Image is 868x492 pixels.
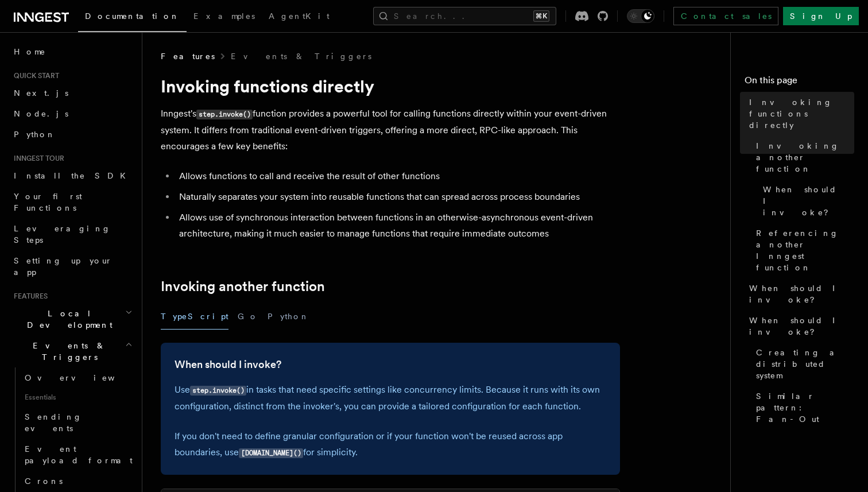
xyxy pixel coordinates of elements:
[9,103,135,124] a: Node.js
[756,140,854,175] span: Invoking another function
[751,223,854,278] a: Referencing another Inngest function
[175,357,281,373] a: When should I invoke?
[190,386,246,396] code: step.invoke()
[20,439,135,471] a: Event payload format
[85,11,180,21] span: Documentation
[238,304,258,330] button: Go
[783,7,859,25] a: Sign Up
[9,165,135,186] a: Install the SDK
[161,106,620,154] p: Inngest's function provides a powerful tool for calling functions directly within your event-driv...
[14,224,111,245] span: Leveraging Steps
[25,373,143,382] span: Overview
[14,46,46,57] span: Home
[745,310,854,342] a: When should I invoke?
[175,382,606,414] p: Use in tasks that need specific settings like concurrency limits. Because it runs with its own co...
[533,10,549,22] kbd: ⌘K
[196,110,253,119] code: step.invoke()
[9,41,135,62] a: Home
[9,218,135,250] a: Leveraging Steps
[20,471,135,491] a: Crons
[161,76,620,96] h1: Invoking functions directly
[25,444,133,465] span: Event payload format
[749,282,854,305] span: When should I invoke?
[20,388,135,406] span: Essentials
[9,335,135,367] button: Events & Triggers
[751,386,854,429] a: Similar pattern: Fan-Out
[231,51,371,62] a: Events & Triggers
[78,3,187,32] a: Documentation
[745,278,854,310] a: When should I invoke?
[756,390,854,425] span: Similar pattern: Fan-Out
[9,250,135,282] a: Setting up your app
[745,73,854,92] h4: On this page
[9,71,59,80] span: Quick start
[262,3,336,31] a: AgentKit
[176,189,620,205] li: Naturally separates your system into reusable functions that can spread across process boundaries
[14,171,133,180] span: Install the SDK
[749,315,854,338] span: When should I invoke?
[758,179,854,223] a: When should I invoke?
[239,448,303,458] code: [DOMAIN_NAME]()
[9,154,64,163] span: Inngest tour
[749,96,854,131] span: Invoking functions directly
[9,83,135,103] a: Next.js
[751,342,854,386] a: Creating a distributed system
[373,7,556,25] button: Search...⌘K
[176,210,620,242] li: Allows use of synchronous interaction between functions in an otherwise-asynchronous event-driven...
[25,476,63,486] span: Crons
[9,340,125,363] span: Events & Triggers
[756,347,854,381] span: Creating a distributed system
[269,11,330,21] span: AgentKit
[161,278,325,295] a: Invoking another function
[756,227,854,273] span: Referencing another Inngest function
[627,9,654,23] button: Toggle dark mode
[751,135,854,179] a: Invoking another function
[161,51,215,62] span: Features
[20,367,135,388] a: Overview
[187,3,262,31] a: Examples
[763,184,854,218] span: When should I invoke?
[9,124,135,145] a: Python
[14,109,68,118] span: Node.js
[25,412,82,433] span: Sending events
[14,192,82,212] span: Your first Functions
[9,308,125,331] span: Local Development
[14,256,113,277] span: Setting up your app
[9,186,135,218] a: Your first Functions
[745,92,854,135] a: Invoking functions directly
[176,168,620,184] li: Allows functions to call and receive the result of other functions
[175,428,606,461] p: If you don't need to define granular configuration or if your function won't be reused across app...
[193,11,255,21] span: Examples
[268,304,309,330] button: Python
[14,88,68,98] span: Next.js
[14,130,56,139] span: Python
[20,406,135,439] a: Sending events
[9,292,48,301] span: Features
[673,7,778,25] a: Contact sales
[161,304,228,330] button: TypeScript
[9,303,135,335] button: Local Development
